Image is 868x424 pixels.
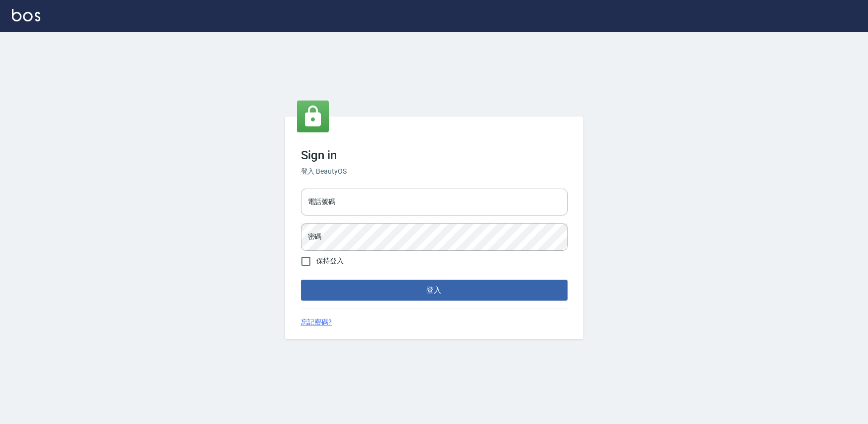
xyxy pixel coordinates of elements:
button: 登入 [301,280,568,301]
span: 保持登入 [316,256,344,266]
h6: 登入 BeautyOS [301,166,568,177]
a: 忘記密碼? [301,317,332,327]
img: Logo [12,9,40,21]
h3: Sign in [301,148,568,162]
